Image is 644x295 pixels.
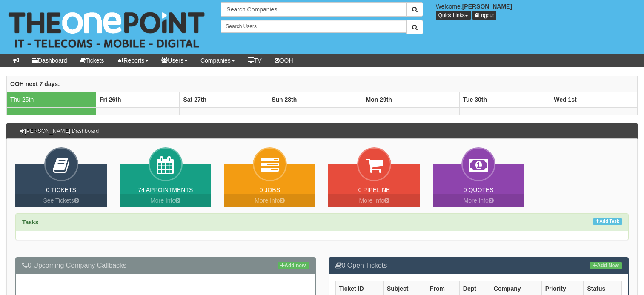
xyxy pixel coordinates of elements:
[358,186,390,193] a: 0 Pipeline
[472,11,497,20] a: Logout
[335,262,622,269] h3: 0 Open Tickets
[268,54,300,67] a: OOH
[96,92,180,108] th: Fri 26th
[462,3,512,10] b: [PERSON_NAME]
[74,54,111,67] a: Tickets
[268,92,362,108] th: Sun 28th
[138,186,193,193] a: 74 Appointments
[22,262,309,269] h3: 0 Upcoming Company Callbacks
[328,194,420,207] a: More Info
[278,262,309,269] a: Add new
[224,194,315,207] a: More Info
[110,54,155,67] a: Reports
[433,194,524,207] a: More Info
[15,194,107,207] a: See Tickets
[464,186,494,193] a: 0 Quotes
[459,92,550,108] th: Tue 30th
[221,20,406,33] input: Search Users
[120,194,211,207] a: More Info
[194,54,241,67] a: Companies
[436,11,471,20] button: Quick Links
[180,92,268,108] th: Sat 27th
[7,76,638,92] th: OOH next 7 days:
[260,186,280,193] a: 0 Jobs
[362,92,459,108] th: Mon 29th
[155,54,194,67] a: Users
[15,124,103,138] h3: [PERSON_NAME] Dashboard
[550,92,638,108] th: Wed 1st
[241,54,268,67] a: TV
[26,54,74,67] a: Dashboard
[46,186,76,193] a: 0 Tickets
[22,219,39,226] strong: Tasks
[429,2,644,20] div: Welcome,
[590,262,622,269] a: Add New
[7,92,96,108] td: Thu 25th
[221,2,406,17] input: Search Companies
[593,218,622,225] a: Add Task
